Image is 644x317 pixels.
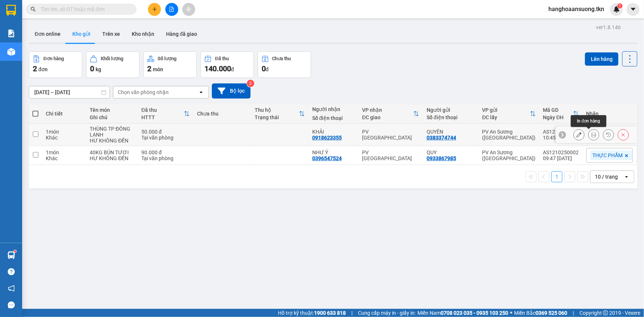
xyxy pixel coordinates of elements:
[543,149,579,155] div: AS1210250002
[147,64,151,73] span: 2
[197,111,247,117] div: Chưa thu
[247,80,254,87] sup: 2
[46,135,82,141] div: Khác
[571,115,606,127] div: In đơn hàng
[551,171,562,182] button: 1
[141,114,184,120] div: HTTT
[312,106,355,112] div: Người nhận
[46,129,82,135] div: 1 món
[38,66,48,72] span: đơn
[351,309,352,317] span: |
[6,5,16,16] img: logo-vxr
[90,149,134,155] div: 40KG BÚN TƯƠI
[96,25,126,43] button: Trên xe
[627,3,640,16] button: caret-down
[362,107,413,113] div: VP nhận
[278,309,346,317] span: Hỗ trợ kỹ thuật:
[29,25,66,43] button: Đơn online
[427,135,456,141] div: 0383374744
[101,56,123,61] div: Khối lượng
[118,89,169,96] div: Chọn văn phòng nhận
[619,3,621,8] span: 1
[272,56,291,61] div: Chưa thu
[7,251,15,259] img: warehouse-icon
[9,54,117,78] b: GỬI : PV An Sương ([GEOGRAPHIC_DATA])
[593,152,623,159] span: THỰC PHẨM
[312,149,355,155] div: NHƯ Ý
[158,56,177,61] div: Số lượng
[90,64,94,73] span: 0
[66,25,96,43] button: Kho gửi
[186,7,191,12] span: aim
[9,9,46,46] img: logo.jpg
[90,138,134,144] div: HƯ KHÔNG ĐỀN
[198,89,204,95] svg: open
[251,104,309,124] th: Toggle SortBy
[7,48,15,56] img: warehouse-icon
[573,309,574,317] span: |
[8,268,15,275] span: question-circle
[141,135,190,141] div: Tại văn phòng
[262,64,266,73] span: 0
[312,155,342,161] div: 0396547524
[141,129,190,135] div: 50.000 đ
[86,51,140,78] button: Khối lượng0kg
[160,25,203,43] button: Hàng đã giao
[96,66,101,72] span: kg
[585,52,619,66] button: Lên hàng
[204,64,231,73] span: 140.000
[314,310,346,316] strong: 1900 633 818
[617,3,623,8] sup: 1
[427,114,475,120] div: Số điện thoại
[312,115,355,121] div: Số điện thoại
[543,155,579,161] div: 09:47 [DATE]
[482,107,530,113] div: VP gửi
[255,107,299,113] div: Thu hộ
[141,149,190,155] div: 90.000 đ
[33,64,37,73] span: 2
[543,4,610,14] span: hanghoaansuong.tkn
[441,310,508,316] strong: 0708 023 035 - 0935 103 250
[543,135,579,141] div: 10:45 [DATE]
[362,129,419,141] div: PV [GEOGRAPHIC_DATA]
[624,174,630,180] svg: open
[630,6,637,13] span: caret-down
[258,51,311,78] button: Chưa thu0đ
[143,51,197,78] button: Số lượng2món
[427,155,456,161] div: 0933867985
[482,129,536,141] div: PV An Sương ([GEOGRAPHIC_DATA])
[312,135,342,141] div: 0918623355
[7,30,15,37] img: solution-icon
[212,83,251,99] button: Bộ lọc
[510,311,512,314] span: ⚪️
[255,114,299,120] div: Trạng thái
[514,309,567,317] span: Miền Bắc
[427,149,475,155] div: QUY
[90,107,134,113] div: Tên món
[603,310,608,316] span: copyright
[152,7,157,12] span: plus
[427,129,475,135] div: QUYÊN
[540,104,583,124] th: Toggle SortBy
[69,18,309,27] li: [STREET_ADDRESS][PERSON_NAME]. [GEOGRAPHIC_DATA], Tỉnh [GEOGRAPHIC_DATA]
[417,309,508,317] span: Miền Nam
[31,7,36,12] span: search
[148,3,161,16] button: plus
[90,114,134,120] div: Ghi chú
[46,111,82,117] div: Chi tiết
[358,104,423,124] th: Toggle SortBy
[427,107,475,113] div: Người gửi
[200,51,254,78] button: Đã thu140.000đ
[613,6,620,13] img: icon-new-feature
[312,129,355,135] div: KHẢI
[126,25,160,43] button: Kho nhận
[479,104,540,124] th: Toggle SortBy
[543,107,573,113] div: Mã GD
[46,149,82,155] div: 1 món
[266,66,269,72] span: đ
[169,7,174,12] span: file-add
[182,3,195,16] button: aim
[543,129,579,135] div: AS1210250003
[41,5,128,13] input: Tìm tên, số ĐT hoặc mã đơn
[14,250,16,252] sup: 1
